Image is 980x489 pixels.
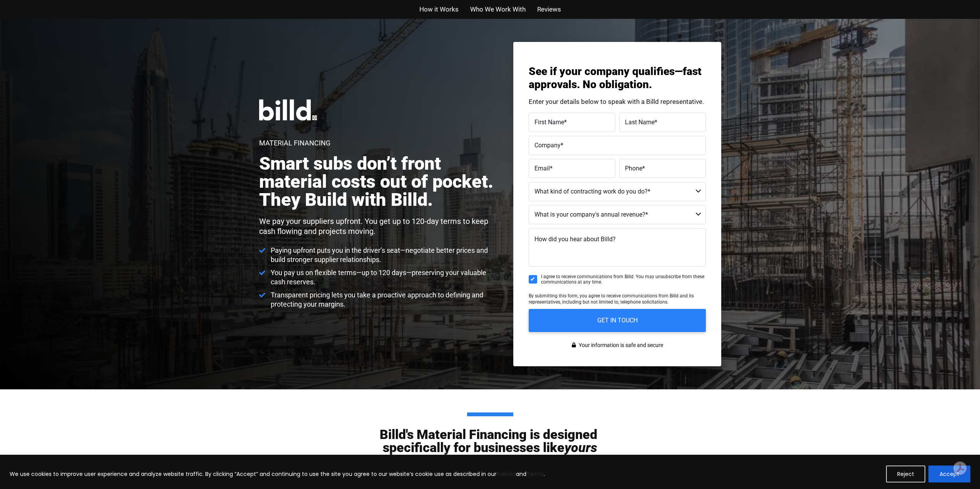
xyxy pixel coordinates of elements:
a: Who We Work With [470,4,526,15]
span: Email [534,165,550,172]
span: Transparent pricing lets you take a proactive approach to defining and protecting your margins. [269,290,499,309]
a: Terms [526,470,544,478]
input: I agree to receive communications from Billd. You may unsubscribe from these communications at an... [529,275,537,284]
p: We use cookies to improve user experience and analyze website traffic. By clicking “Accept” and c... [10,469,545,479]
h3: See if your company qualifies—fast approvals. No obligation. [529,65,706,91]
h1: Material Financing [259,140,330,147]
span: You pay us on flexible terms—up to 120 days—preserving your valuable cash reserves. [269,268,499,287]
span: By submitting this form, you agree to receive communications from Billd and its representatives, ... [529,293,694,305]
a: Reviews [537,4,561,15]
span: How did you hear about Billd? [534,235,616,243]
span: Company [534,142,561,149]
input: GET IN TOUCH [529,309,706,332]
span: Paying upfront puts you in the driver’s seat—negotiate better prices and build stronger supplier ... [269,246,499,264]
span: I agree to receive communications from Billd. You may unsubscribe from these communications at an... [541,274,706,285]
span: Phone [625,165,642,172]
h2: Billd's Material Financing is designed specifically for businesses like [355,412,625,454]
a: Policies [496,470,516,478]
span: First Name [534,118,564,126]
p: Enter your details below to speak with a Billd representative. [529,98,706,105]
h2: Smart subs don’t front material costs out of pocket. They Build with Billd. [259,154,499,209]
em: yours [565,440,597,455]
button: Reject [886,466,925,482]
span: Your information is safe and secure [577,340,663,351]
a: How it Works [419,4,459,15]
p: We pay your suppliers upfront. You get up to 120-day terms to keep cash flowing and projects moving. [259,216,499,236]
button: Accept [928,466,970,482]
span: Last Name [625,118,655,126]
